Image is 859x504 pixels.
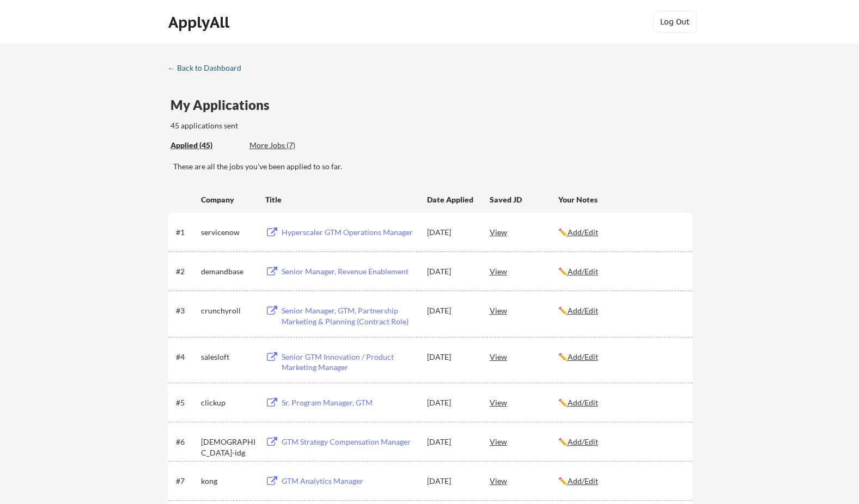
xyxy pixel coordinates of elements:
div: My Applications [170,99,278,112]
div: kong [201,476,255,487]
div: These are job applications we think you'd be a good fit for, but couldn't apply you to automatica... [249,140,330,151]
div: ✏️ [558,397,683,408]
div: [DATE] [427,227,475,238]
div: View [490,392,558,412]
u: Add/Edit [568,306,598,315]
div: crunchyroll [201,305,255,316]
div: #7 [176,476,197,487]
div: These are all the jobs you've been applied to so far. [170,140,241,151]
u: Add/Edit [568,267,598,276]
div: #6 [176,437,197,447]
u: Add/Edit [568,228,598,237]
div: salesloft [201,352,255,362]
div: [DATE] [427,352,475,362]
div: Senior GTM Innovation / Product Marketing Manager [282,352,417,373]
div: ✏️ [558,266,683,277]
div: Hyperscaler GTM Operations Manager [282,227,417,238]
div: ✏️ [558,476,683,487]
div: More Jobs (7) [249,140,330,151]
div: Senior Manager, GTM, Partnership Marketing & Planning (Contract Role) [282,305,417,327]
div: #5 [176,397,197,408]
div: Date Applied [427,194,475,205]
u: Add/Edit [568,352,598,361]
div: Sr. Program Manager, GTM [282,397,417,408]
div: [DATE] [427,305,475,316]
u: Add/Edit [568,437,598,446]
div: View [490,471,558,490]
a: ← Back to Dashboard [168,64,249,75]
div: ✏️ [558,305,683,316]
div: [DATE] [427,437,475,447]
div: Applied (45) [170,140,241,151]
div: [DEMOGRAPHIC_DATA]-idg [201,437,255,458]
div: servicenow [201,227,255,238]
div: Senior Manager, Revenue Enablement [282,266,417,277]
div: [DATE] [427,476,475,487]
div: ← Back to Dashboard [168,64,249,72]
div: #4 [176,352,197,362]
div: [DATE] [427,266,475,277]
div: ✏️ [558,352,683,362]
div: Saved JD [490,189,558,209]
div: #3 [176,305,197,316]
div: [DATE] [427,397,475,408]
div: ApplyAll [168,13,233,32]
div: GTM Analytics Manager [282,476,417,487]
div: #2 [176,266,197,277]
div: Your Notes [558,194,683,205]
button: Log Out [653,11,697,33]
div: Title [265,194,417,205]
div: 45 applications sent [170,120,381,131]
div: View [490,300,558,320]
div: These are all the jobs you've been applied to so far. [173,161,692,172]
u: Add/Edit [568,476,598,485]
div: View [490,261,558,281]
div: ✏️ [558,437,683,447]
div: View [490,347,558,366]
div: Company [201,194,255,205]
div: clickup [201,397,255,408]
div: GTM Strategy Compensation Manager [282,437,417,447]
div: View [490,432,558,451]
u: Add/Edit [568,398,598,407]
div: #1 [176,227,197,238]
div: ✏️ [558,227,683,238]
div: demandbase [201,266,255,277]
div: View [490,222,558,242]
